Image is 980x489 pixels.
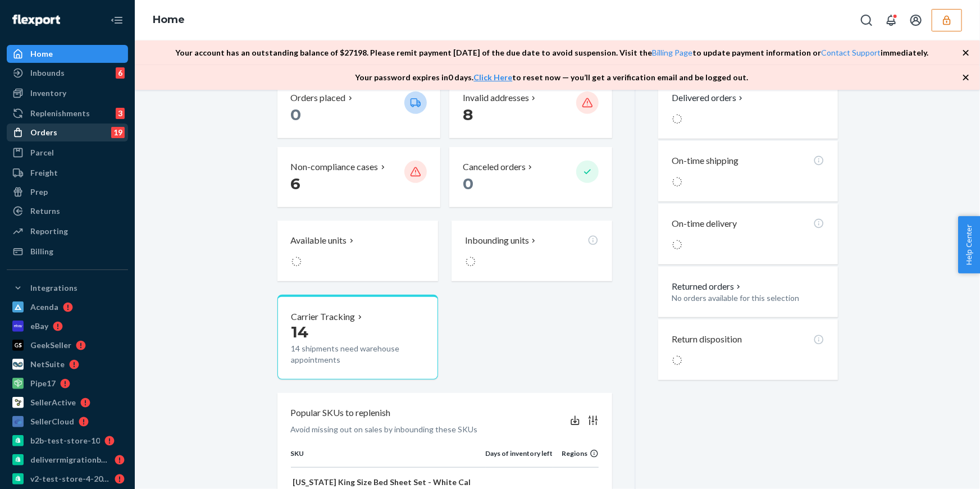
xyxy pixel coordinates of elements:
[291,406,391,419] p: Popular SKUs to replenish
[30,147,54,158] div: Parcel
[463,105,473,124] span: 8
[30,397,76,408] div: SellerActive
[672,154,739,167] p: On-time shipping
[291,322,309,341] span: 14
[474,72,513,82] a: Click Here
[30,186,48,198] div: Prep
[30,108,90,119] div: Replenishments
[291,92,346,104] p: Orders placed
[30,473,110,485] div: v2-test-store-4-2025
[30,321,48,332] div: eBay
[12,15,60,26] img: Flexport logo
[30,127,57,138] div: Orders
[277,78,440,138] button: Orders placed 0
[111,127,125,138] div: 19
[106,9,128,31] button: Close Navigation
[7,183,128,201] a: Prep
[7,64,128,82] a: Inbounds6
[7,279,128,297] button: Integrations
[7,413,128,431] a: SellerCloud
[463,174,473,193] span: 0
[821,48,881,57] a: Contact Support
[116,67,125,79] div: 6
[449,147,612,207] button: Canceled orders 0
[7,124,128,141] a: Orders19
[30,435,100,446] div: b2b-test-store-10
[7,317,128,335] a: eBay
[7,104,128,122] a: Replenishments3
[277,295,438,380] button: Carrier Tracking1414 shipments need warehouse appointments
[30,359,65,370] div: NetSuite
[7,45,128,63] a: Home
[30,340,71,351] div: GeekSeller
[7,336,128,354] a: GeekSeller
[7,84,128,102] a: Inventory
[291,449,486,468] th: SKU
[291,424,478,435] p: Avoid missing out on sales by inbounding these SKUs
[30,205,60,217] div: Returns
[880,9,902,31] button: Open notifications
[7,298,128,316] a: Acenda
[291,161,379,173] p: Non-compliance cases
[291,105,302,124] span: 0
[652,48,692,57] a: Billing Page
[144,4,194,36] ol: breadcrumbs
[672,293,824,304] p: No orders available for this selection
[672,217,737,230] p: On-time delivery
[7,355,128,373] a: NetSuite
[277,221,438,281] button: Available units
[463,92,529,104] p: Invalid addresses
[277,147,440,207] button: Non-compliance cases 6
[291,234,347,247] p: Available units
[30,167,58,179] div: Freight
[7,144,128,162] a: Parcel
[7,394,128,412] a: SellerActive
[905,9,927,31] button: Open account menu
[175,47,928,58] p: Your account has an outstanding balance of $ 27198 . Please remit payment [DATE] of the due date ...
[672,280,743,293] button: Returned orders
[486,449,553,468] th: Days of inventory left
[7,243,128,261] a: Billing
[855,9,878,31] button: Open Search Box
[7,164,128,182] a: Freight
[291,310,355,323] p: Carrier Tracking
[153,13,185,26] a: Home
[463,161,526,173] p: Canceled orders
[30,88,66,99] div: Inventory
[291,174,301,193] span: 6
[672,92,745,104] button: Delivered orders
[452,221,612,281] button: Inbounding units
[30,416,74,427] div: SellerCloud
[7,451,128,469] a: deliverrmigrationbasictest
[465,234,529,247] p: Inbounding units
[30,378,56,389] div: Pipe17
[30,282,78,294] div: Integrations
[30,301,58,313] div: Acenda
[30,67,65,79] div: Inbounds
[30,246,53,257] div: Billing
[672,333,742,346] p: Return disposition
[30,454,110,465] div: deliverrmigrationbasictest
[7,374,128,392] a: Pipe17
[291,343,424,365] p: 14 shipments need warehouse appointments
[7,202,128,220] a: Returns
[30,226,68,237] div: Reporting
[553,449,599,458] div: Regions
[116,108,125,119] div: 3
[7,432,128,450] a: b2b-test-store-10
[449,78,612,138] button: Invalid addresses 8
[355,72,749,83] p: Your password expires in 0 days . to reset now — you’ll get a verification email and be logged out.
[30,48,53,60] div: Home
[7,222,128,240] a: Reporting
[958,216,980,273] button: Help Center
[7,470,128,488] a: v2-test-store-4-2025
